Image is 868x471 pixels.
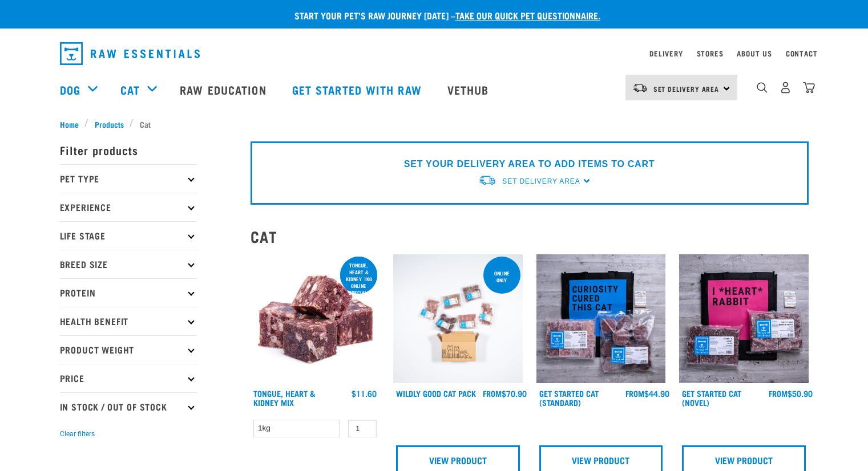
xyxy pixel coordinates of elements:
[653,87,720,91] span: Set Delivery Area
[60,118,79,130] span: Home
[455,13,600,18] a: take our quick pet questionnaire.
[95,118,124,130] span: Products
[393,254,523,384] img: Cat 0 2sec
[120,81,140,98] a: Cat
[251,228,809,245] h2: Cat
[769,391,788,395] span: FROM
[281,67,436,112] a: Get started with Raw
[348,420,377,437] input: 1
[60,193,197,221] p: Experience
[404,157,655,171] p: SET YOUR DELIVERY AREA TO ADD ITEMS TO CART
[483,389,527,398] div: $70.90
[697,51,724,55] a: Stores
[625,391,644,395] span: FROM
[502,177,580,185] span: Set Delivery Area
[253,391,316,404] a: Tongue, Heart & Kidney Mix
[60,307,197,335] p: Health Benefit
[51,38,818,70] nav: dropdown navigation
[60,136,197,164] p: Filter products
[632,83,648,93] img: van-moving.png
[60,118,85,130] a: Home
[436,67,503,112] a: Vethub
[679,254,809,384] img: Assortment Of Raw Essential Products For Cats Including, Pink And Black Tote Bag With "I *Heart* ...
[483,391,502,395] span: FROM
[60,392,197,421] p: In Stock / Out Of Stock
[780,82,792,94] img: user.png
[60,118,809,130] nav: breadcrumbs
[60,221,197,250] p: Life Stage
[649,51,683,55] a: Delivery
[60,164,197,193] p: Pet Type
[340,257,377,301] div: Tongue, Heart & Kidney 1kg online special!
[483,265,520,289] div: ONLINE ONLY
[769,389,813,398] div: $50.90
[682,391,741,404] a: Get Started Cat (Novel)
[396,391,476,395] a: Wildly Good Cat Pack
[625,389,669,398] div: $44.90
[168,67,280,112] a: Raw Education
[536,254,666,384] img: Assortment Of Raw Essential Products For Cats Including, Blue And Black Tote Bag With "Curiosity ...
[251,254,380,384] img: 1167 Tongue Heart Kidney Mix 01
[737,51,772,55] a: About Us
[60,81,80,98] a: Dog
[60,42,200,65] img: Raw Essentials Logo
[60,335,197,364] p: Product Weight
[757,82,768,93] img: home-icon-1@2x.png
[786,51,818,55] a: Contact
[60,278,197,307] p: Protein
[803,82,815,94] img: home-icon@2x.png
[478,174,496,186] img: van-moving.png
[60,429,95,439] button: Clear filters
[539,391,599,404] a: Get Started Cat (Standard)
[60,364,197,392] p: Price
[88,118,130,130] a: Products
[352,389,377,398] div: $11.60
[60,250,197,278] p: Breed Size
